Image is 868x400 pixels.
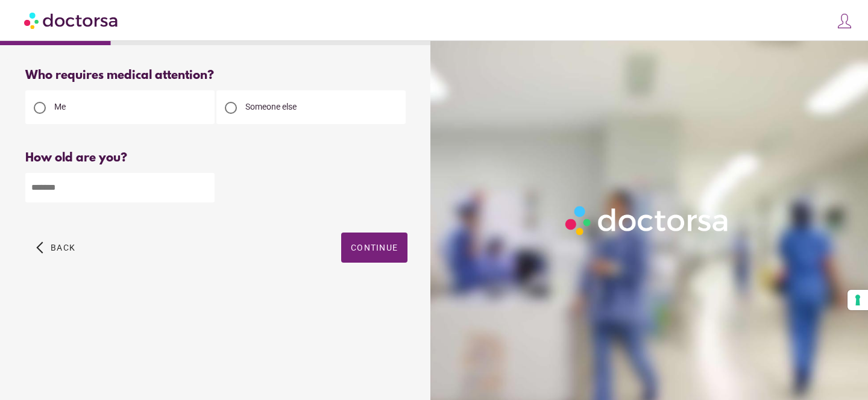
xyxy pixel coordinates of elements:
[351,243,398,252] span: Continue
[25,69,407,83] div: Who requires medical attention?
[848,290,868,310] button: Your consent preferences for tracking technologies
[51,243,75,252] span: Back
[836,13,853,30] img: icons8-customer-100.png
[31,233,80,263] button: arrow_back_ios Back
[54,102,66,111] span: Me
[341,233,407,263] button: Continue
[245,102,297,111] span: Someone else
[25,151,407,165] div: How old are you?
[24,7,119,34] img: Doctorsa.com
[561,201,734,240] img: Logo-Doctorsa-trans-White-partial-flat.png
